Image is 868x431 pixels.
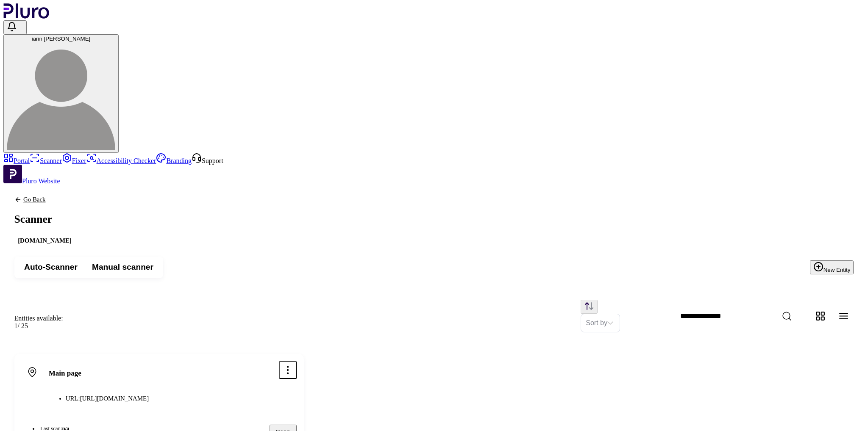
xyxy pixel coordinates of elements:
[80,395,149,402] span: [URL][DOMAIN_NAME]
[581,314,620,332] div: Set sorting
[673,307,829,326] input: Website Search
[14,315,63,322] div: Entities available:
[3,34,119,153] button: iarin [PERSON_NAME]iarin frenkel
[66,394,149,403] li: URL:
[14,236,75,246] div: [DOMAIN_NAME]
[7,42,115,150] img: iarin frenkel
[192,157,223,164] a: Open Support screen
[24,262,78,273] span: Auto-Scanner
[3,177,60,185] a: Open Pluro Website
[810,260,854,274] button: New Entity
[3,157,30,164] a: Portal
[49,368,149,378] h3: Main page
[92,262,153,273] span: Manual scanner
[14,322,63,330] div: 25
[3,13,50,20] a: Logo
[581,300,598,314] button: Change sorting direction
[834,306,854,326] button: Change content view type to table
[62,157,86,164] a: Fixer
[14,322,19,329] span: 1 /
[810,306,830,326] button: Change content view type to grid
[30,157,62,164] a: Scanner
[3,153,865,185] aside: Sidebar menu
[32,36,91,42] span: iarin [PERSON_NAME]
[156,157,192,164] a: Branding
[85,259,161,275] button: Manual scanner
[86,157,156,164] a: Accessibility Checker
[279,361,297,379] button: Open options menu
[17,259,85,275] button: Auto-Scanner
[3,20,27,34] button: Open notifications, you have 101 new notifications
